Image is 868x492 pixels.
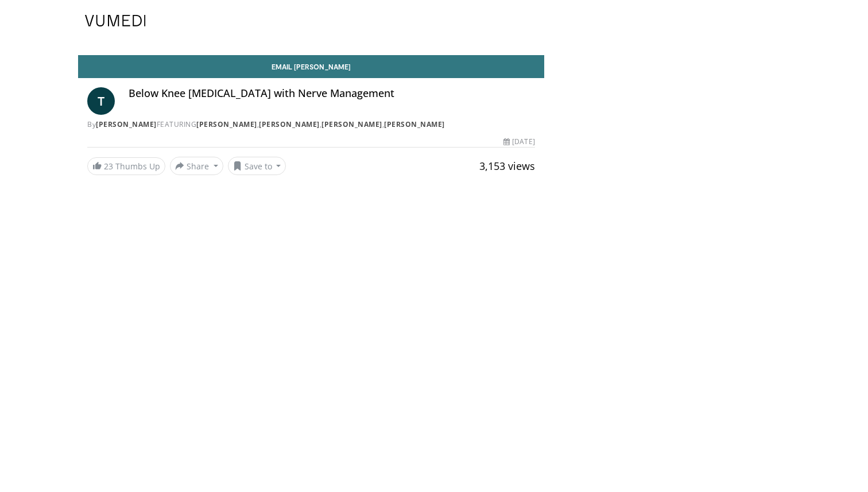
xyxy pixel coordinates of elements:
[228,157,286,175] button: Save to
[104,161,113,172] span: 23
[87,119,535,130] div: By FEATURING , , ,
[87,157,165,175] a: 23 Thumbs Up
[503,137,534,147] div: [DATE]
[384,119,445,129] a: [PERSON_NAME]
[85,15,146,26] img: VuMedi Logo
[479,159,535,173] span: 3,153 views
[87,87,115,115] a: T
[78,55,544,78] a: Email [PERSON_NAME]
[321,119,382,129] a: [PERSON_NAME]
[96,119,157,129] a: [PERSON_NAME]
[196,119,257,129] a: [PERSON_NAME]
[170,157,223,175] button: Share
[259,119,320,129] a: [PERSON_NAME]
[129,87,535,100] h4: Below Knee [MEDICAL_DATA] with Nerve Management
